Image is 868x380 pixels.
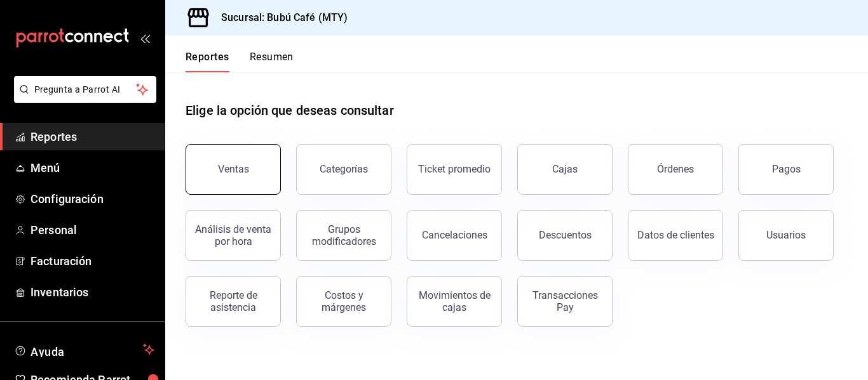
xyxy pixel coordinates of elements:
[517,210,613,261] button: Descuentos
[186,101,394,120] h1: Elige la opción que deseas consultar
[517,144,613,195] a: Cajas
[407,144,502,195] button: Ticket promedio
[218,163,249,175] div: Ventas
[186,144,281,195] button: Ventas
[34,83,137,96] span: Pregunta a Parrot AI
[552,162,578,177] div: Cajas
[296,144,391,195] button: Categorías
[304,289,383,313] div: Costos y márgenes
[186,51,294,72] div: navigation tabs
[296,210,391,261] button: Grupos modificadores
[31,190,154,207] span: Configuración
[320,163,368,175] div: Categorías
[418,163,491,175] div: Ticket promedio
[628,144,723,195] button: Órdenes
[738,210,834,261] button: Usuarios
[31,128,154,145] span: Reportes
[296,276,391,327] button: Costos y márgenes
[31,252,154,270] span: Facturación
[250,51,294,72] button: Resumen
[539,229,592,241] div: Descuentos
[31,159,154,176] span: Menú
[407,210,502,261] button: Cancelaciones
[31,342,138,357] span: Ayuda
[628,210,723,261] button: Datos de clientes
[9,92,156,105] a: Pregunta a Parrot AI
[14,76,156,103] button: Pregunta a Parrot AI
[31,284,154,301] span: Inventarios
[637,229,714,241] div: Datos de clientes
[194,289,273,313] div: Reporte de asistencia
[738,144,834,195] button: Pagos
[422,229,487,241] div: Cancelaciones
[772,163,801,175] div: Pagos
[657,163,694,175] div: Órdenes
[407,276,502,327] button: Movimientos de cajas
[140,33,150,43] button: open_drawer_menu
[186,276,281,327] button: Reporte de asistencia
[766,229,806,241] div: Usuarios
[186,210,281,261] button: Análisis de venta por hora
[526,289,604,313] div: Transacciones Pay
[304,223,383,247] div: Grupos modificadores
[31,221,154,239] span: Personal
[186,51,229,72] button: Reportes
[194,223,273,247] div: Análisis de venta por hora
[415,289,494,313] div: Movimientos de cajas
[211,10,348,25] h3: Sucursal: Bubú Café (MTY)
[517,276,613,327] button: Transacciones Pay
